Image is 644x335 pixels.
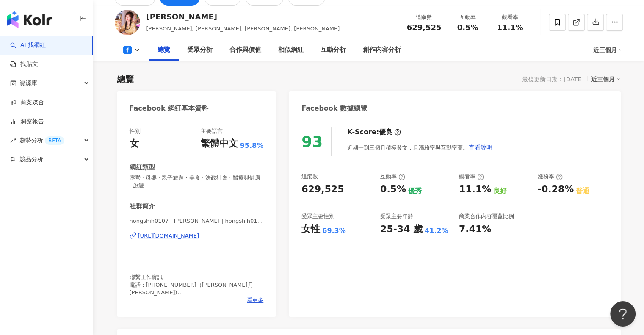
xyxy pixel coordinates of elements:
iframe: Help Scout Beacon - Open [610,301,636,327]
a: [URL][DOMAIN_NAME] [130,232,264,240]
div: 優良 [379,127,392,137]
div: 近三個月 [591,74,621,85]
div: Facebook 數據總覽 [301,104,367,113]
span: 95.8% [240,141,264,150]
div: 普通 [576,186,589,196]
div: [URL][DOMAIN_NAME] [138,232,199,240]
div: 互動分析 [321,45,346,55]
div: 互動率 [380,173,405,180]
span: 競品分析 [19,150,43,169]
span: 趨勢分析 [19,131,64,150]
span: 資源庫 [19,74,37,93]
div: 相似網紅 [278,45,304,55]
span: [PERSON_NAME], [PERSON_NAME], [PERSON_NAME], [PERSON_NAME] [146,25,340,32]
span: 查看說明 [469,144,492,151]
div: 41.2% [425,226,448,235]
div: 受眾主要性別 [301,213,334,220]
div: 近期一到三個月積極發文，且漲粉率與互動率高。 [347,139,493,156]
a: 洞察報告 [10,117,44,126]
div: 93 [301,133,323,150]
span: 0.5% [457,23,478,32]
a: 找貼文 [10,60,38,69]
span: 629,525 [407,23,442,32]
a: searchAI 找網紅 [10,41,46,50]
button: 查看說明 [468,139,493,156]
div: 商業合作內容覆蓋比例 [459,213,514,220]
div: 追蹤數 [301,173,318,180]
span: 11.1% [497,23,523,32]
div: 良好 [493,186,507,196]
div: 性別 [130,127,141,135]
a: 商案媒合 [10,98,44,107]
span: 露營 · 母嬰 · 親子旅遊 · 美食 · 法政社會 · 醫療與健康 · 旅遊 [130,174,264,189]
div: 繁體中文 [201,137,238,150]
div: 受眾分析 [187,45,213,55]
div: 25-34 歲 [380,223,423,236]
span: rise [10,138,16,144]
div: 觀看率 [459,173,484,180]
div: 社群簡介 [130,202,155,211]
div: 漲粉率 [538,173,563,180]
div: 優秀 [408,186,422,196]
div: -0.28% [538,183,574,196]
div: 受眾主要年齡 [380,213,413,220]
div: [PERSON_NAME] [146,11,340,22]
div: 近三個月 [593,43,623,57]
div: 合作與價值 [229,45,261,55]
div: BETA [45,136,64,145]
span: 看更多 [247,296,263,304]
div: 總覽 [158,45,170,55]
div: 女性 [301,223,320,236]
div: 女 [130,137,139,150]
div: Facebook 網紅基本資料 [130,104,209,113]
div: 主要語言 [201,127,223,135]
div: 總覽 [117,73,134,85]
span: hongshih0107 | [PERSON_NAME] | hongshih0107 [130,217,264,225]
div: K-Score : [347,127,401,137]
div: 互動率 [452,13,484,22]
span: 聯繫工作資訊 電話：[PHONE_NUMBER]（[PERSON_NAME]月- [PERSON_NAME]) 信箱：[EMAIL_ADDRESS][DOMAIN_NAME] 地址：[STREE... [130,274,255,311]
div: 0.5% [380,183,406,196]
div: 觀看率 [494,13,526,22]
div: 69.3% [322,226,346,235]
img: logo [7,11,52,28]
div: 11.1% [459,183,491,196]
div: 網紅類型 [130,163,155,172]
div: 629,525 [301,183,344,196]
div: 創作內容分析 [363,45,401,55]
img: KOL Avatar [115,10,140,35]
div: 最後更新日期：[DATE] [522,76,583,83]
div: 7.41% [459,223,491,236]
div: 追蹤數 [407,13,442,22]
